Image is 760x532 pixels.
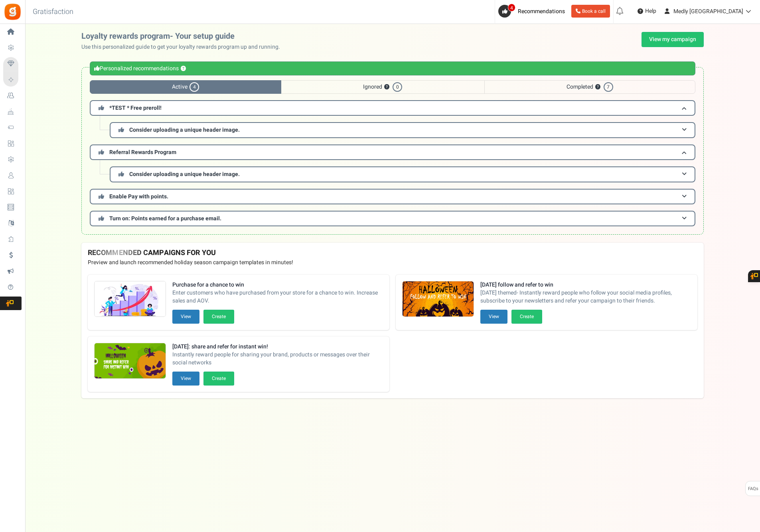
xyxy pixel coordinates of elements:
strong: [DATE] follow and refer to win [480,281,691,289]
span: Referral Rewards Program [109,148,176,156]
span: *TEST * Free preroll! [109,104,162,112]
img: Gratisfaction [4,3,22,21]
p: Preview and launch recommended holiday season campaign templates in minutes! [88,259,697,267]
button: View [172,310,199,324]
span: Consider uploading a unique header image. [129,126,240,134]
span: Recommendations [518,7,565,16]
span: Medly [GEOGRAPHIC_DATA] [673,7,743,16]
span: Help [643,7,656,15]
span: Instantly reward people for sharing your brand, products or messages over their social networks [172,351,383,367]
h3: Gratisfaction [24,4,82,20]
a: View my campaign [642,32,704,47]
a: Help [634,5,659,18]
span: Active [90,80,281,94]
span: Enable Pay with points. [109,192,168,201]
a: 4 Recommendations [498,5,568,18]
span: Enter customers who have purchased from your store for a chance to win. Increase sales and AOV. [172,289,383,305]
span: Consider uploading a unique header image. [129,170,240,178]
button: Create [203,310,234,324]
div: Personalized recommendations [90,61,695,75]
button: ? [384,85,389,90]
strong: [DATE]: share and refer for instant win! [172,343,383,351]
span: FAQs [748,481,758,496]
strong: Purchase for a chance to win [172,281,383,289]
button: Create [203,372,234,386]
button: View [172,372,199,386]
span: 7 [604,82,613,92]
button: ? [595,85,600,90]
img: Recommended Campaigns [403,281,474,317]
img: Recommended Campaigns [95,343,166,379]
span: Completed [484,80,695,94]
h2: Loyalty rewards program- Your setup guide [81,32,286,41]
span: 0 [393,82,402,92]
p: Use this personalized guide to get your loyalty rewards program up and running. [81,43,286,51]
button: Create [511,310,542,324]
span: Ignored [281,80,484,94]
span: [DATE] themed- Instantly reward people who follow your social media profiles, subscribe to your n... [480,289,691,305]
span: 4 [508,4,515,12]
h4: RECOMMENDED CAMPAIGNS FOR YOU [88,249,697,257]
img: Recommended Campaigns [95,281,166,317]
span: Turn on: Points earned for a purchase email. [109,214,221,223]
button: ? [181,66,186,71]
a: Book a call [571,5,610,18]
span: 4 [190,82,199,92]
button: View [480,310,507,324]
